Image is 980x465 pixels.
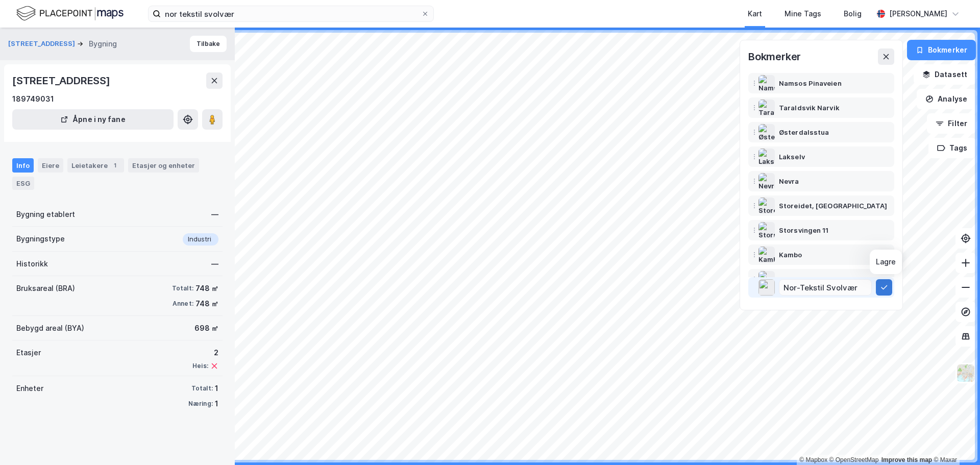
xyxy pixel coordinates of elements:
div: Namsos Pinaveien [779,77,842,89]
div: 189749031 [12,93,54,105]
div: Info [12,158,34,173]
div: — [211,208,218,221]
div: 748 ㎡ [195,282,218,295]
a: Mapbox [799,456,827,463]
img: Z [956,363,975,383]
button: Datasett [914,64,976,85]
a: Improve this map [881,456,932,463]
img: Storeidet, Leknes [758,198,775,214]
div: Taraldsvik Narvik [779,102,840,114]
div: Storsvingen 11 [779,224,828,236]
div: Roa Torg [779,273,810,285]
div: 748 ㎡ [195,298,218,310]
div: Bruksareal (BRA) [16,282,75,295]
button: [STREET_ADDRESS] [8,39,77,49]
div: Storeidet, [GEOGRAPHIC_DATA] [779,200,887,212]
div: Bygningstype [16,233,65,245]
div: Bygning etablert [16,208,75,221]
img: Namsos Pinaveien [758,75,775,91]
div: Østerdalsstua [779,126,829,138]
img: Roa Torg [758,271,775,287]
div: Annet: [173,300,193,308]
img: Kambo [758,247,775,263]
button: Analyse [917,89,976,109]
img: Nevra [758,173,775,189]
div: 2 [192,347,218,359]
div: ESG [12,177,34,190]
div: Nevra [779,175,799,187]
div: Totalt: [172,284,193,292]
div: Kambo [779,249,802,261]
button: Bokmerker [907,40,976,60]
div: Leietakere [67,158,124,173]
div: Mine Tags [785,8,821,20]
div: Kart [748,8,762,20]
div: Næring: [188,400,213,408]
div: Kontrollprogram for chat [929,416,980,465]
div: Lakselv [779,151,805,163]
a: OpenStreetMap [829,456,879,463]
div: Totalt: [191,384,213,393]
img: Østerdalsstua [758,124,775,140]
div: Etasjer [16,347,41,359]
img: logo.f888ab2527a4732fd821a326f86c7f29.svg [16,5,124,22]
div: Bolig [844,8,862,20]
div: 698 ㎡ [194,322,218,334]
input: Søk på adresse, matrikkel, gårdeiere, leietakere eller personer [161,6,421,21]
button: Filter [927,113,976,134]
div: 1 [215,398,218,410]
div: Bokmerker [748,48,801,65]
div: Bygning [89,38,117,50]
div: Eiere [38,158,63,173]
div: [STREET_ADDRESS] [12,72,112,89]
div: Enheter [16,382,43,395]
div: Heis: [192,362,208,370]
button: Tilbake [190,36,227,52]
img: Taraldsvik Narvik [758,100,775,116]
img: Storsvingen 11 [758,222,775,238]
div: Historikk [16,258,48,270]
div: — [211,258,218,270]
div: Etasjer og enheter [132,161,195,170]
div: [PERSON_NAME] [889,8,947,20]
iframe: Chat Widget [929,416,980,465]
div: 1 [110,160,120,170]
button: Tags [928,138,976,158]
div: Bebygd areal (BYA) [16,322,84,334]
button: Åpne i ny fane [12,109,174,130]
div: 1 [215,382,218,395]
input: Navn [779,280,871,295]
img: Lakselv [758,149,775,165]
